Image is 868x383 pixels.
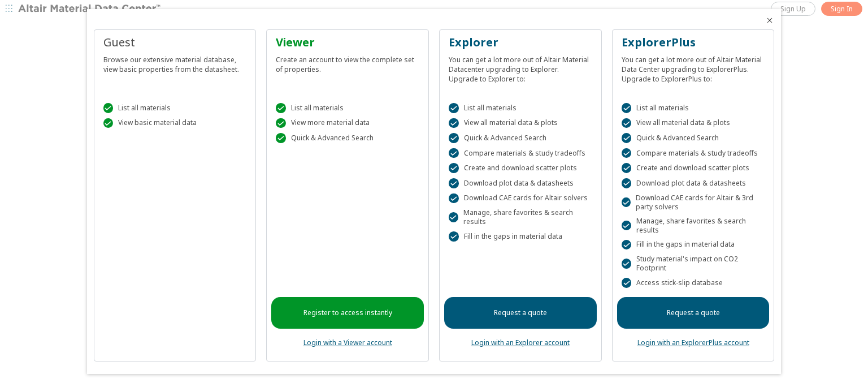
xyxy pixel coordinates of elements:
[622,240,765,250] div: Fill in the gaps in material data
[622,133,632,143] div: 
[449,208,592,226] div: Manage, share favorites & search results
[103,50,247,74] div: Browse our extensive material database, view basic properties from the datasheet.
[449,148,592,158] div: Compare materials & study tradeoffs
[765,16,774,25] button: Close
[622,217,765,235] div: Manage, share favorites & search results
[622,103,632,113] div: 
[622,193,765,212] div: Download CAE cards for Altair & 3rd party solvers
[449,178,459,188] div: 
[276,50,419,74] div: Create an account to view the complete set of properties.
[449,163,459,173] div: 
[622,148,632,158] div: 
[449,103,459,113] div: 
[276,118,419,128] div: View more material data
[276,133,286,143] div: 
[622,103,765,113] div: List all materials
[103,35,247,50] div: Guest
[276,103,286,113] div: 
[622,278,765,288] div: Access stick-slip database
[449,178,592,188] div: Download plot data & datasheets
[617,297,770,329] a: Request a quote
[449,50,592,84] div: You can get a lot more out of Altair Material Datacenter upgrading to Explorer. Upgrade to Explor...
[622,35,765,50] div: ExplorerPlus
[622,178,632,188] div: 
[622,148,765,158] div: Compare materials & study tradeoffs
[622,163,632,173] div: 
[622,240,632,250] div: 
[449,35,592,50] div: Explorer
[622,259,631,269] div: 
[449,163,592,173] div: Create and download scatter plots
[103,103,114,113] div: 
[449,133,459,143] div: 
[449,193,459,204] div: 
[449,133,592,143] div: Quick & Advanced Search
[449,118,592,128] div: View all material data & plots
[303,338,392,347] a: Login with a Viewer account
[449,103,592,113] div: List all materials
[622,221,631,231] div: 
[449,118,459,128] div: 
[449,193,592,204] div: Download CAE cards for Altair solvers
[471,338,570,347] a: Login with an Explorer account
[276,133,419,143] div: Quick & Advanced Search
[276,35,419,50] div: Viewer
[622,50,765,84] div: You can get a lot more out of Altair Material Data Center upgrading to ExplorerPlus. Upgrade to E...
[449,148,459,158] div: 
[622,133,765,143] div: Quick & Advanced Search
[622,118,765,128] div: View all material data & plots
[637,338,749,347] a: Login with an ExplorerPlus account
[103,118,247,128] div: View basic material data
[449,231,592,242] div: Fill in the gaps in material data
[622,118,632,128] div: 
[622,197,631,208] div: 
[444,297,597,329] a: Request a quote
[622,255,765,273] div: Study material's impact on CO2 Footprint
[276,118,286,128] div: 
[276,103,419,113] div: List all materials
[622,178,765,188] div: Download plot data & datasheets
[622,278,632,288] div: 
[449,231,459,242] div: 
[271,297,424,329] a: Register to access instantly
[103,118,114,128] div: 
[103,103,247,113] div: List all materials
[622,163,765,173] div: Create and download scatter plots
[449,212,458,222] div: 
